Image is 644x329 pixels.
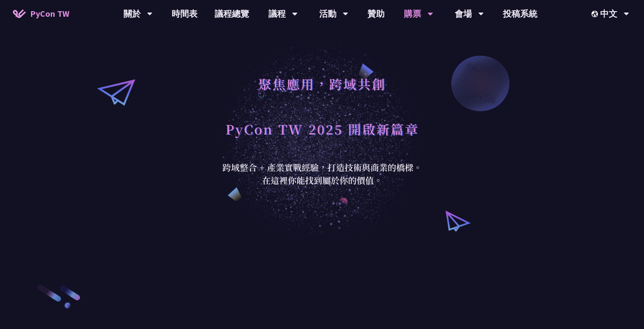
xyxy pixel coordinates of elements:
span: PyCon TW [30,7,69,20]
h1: 聚焦應用，跨域共創 [258,71,386,97]
img: Locale Icon [592,11,600,17]
a: PyCon TW [4,3,78,24]
img: Home icon of PyCon TW 2025 [13,9,26,18]
div: 跨域整合 + 產業實戰經驗，打造技術與商業的橋樑。 在這裡你能找到屬於你的價值。 [217,161,428,187]
h1: PyCon TW 2025 開啟新篇章 [225,116,419,142]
